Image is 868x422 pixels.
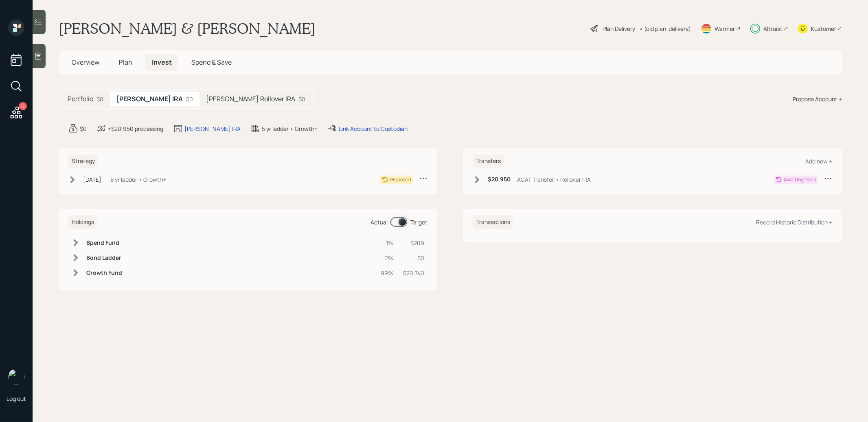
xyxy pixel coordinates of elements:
[811,24,836,33] div: Kustomer
[381,269,393,277] div: 99%
[390,176,411,183] div: Proposed
[403,254,424,262] div: $0
[59,20,316,37] h1: [PERSON_NAME] & [PERSON_NAME]
[83,175,101,184] div: [DATE]
[8,369,24,385] img: treva-nostdahl-headshot.png
[86,270,122,276] h6: Growth Fund
[488,176,511,183] h6: $20,950
[517,175,591,184] div: ACAT Transfer • Rollover IRA
[206,95,295,103] h5: [PERSON_NAME] Rollover IRA
[262,124,318,133] div: 5 yr ladder • Growth+
[339,124,408,133] div: Link Account to Custodian
[403,239,424,247] div: $209
[639,24,691,33] div: • (old plan-delivery)
[403,269,424,277] div: $20,740
[763,24,783,33] div: Altruist
[603,24,635,33] div: Plan Delivery
[19,102,27,110] div: 13
[715,24,735,33] div: Warmer
[191,58,232,67] span: Spend & Save
[7,395,26,402] div: Log out
[381,239,393,247] div: 1%
[72,58,99,67] span: Overview
[473,215,513,229] h6: Transactions
[410,218,427,226] div: Target
[381,254,393,262] div: 0%
[68,215,97,229] h6: Holdings
[370,218,388,226] div: Actual
[186,95,193,103] div: $0
[116,95,183,103] h5: [PERSON_NAME] IRA
[184,124,241,133] div: [PERSON_NAME] IRA
[756,218,832,226] div: Record Historic Distribution +
[473,154,504,168] h6: Transfers
[96,95,103,103] div: $0
[68,154,98,168] h6: Strategy
[86,239,122,246] h6: Spend Fund
[108,124,163,133] div: +$20,950 processing
[86,255,122,261] h6: Bond Ladder
[805,157,832,165] div: Add new +
[80,124,87,133] div: $0
[110,175,166,184] div: 5 yr ladder • Growth+
[793,95,842,103] div: Propose Account +
[152,58,172,67] span: Invest
[784,176,816,183] div: Awaiting Docs
[298,95,305,103] div: $0
[119,58,132,67] span: Plan
[68,95,93,103] h5: Portfolio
